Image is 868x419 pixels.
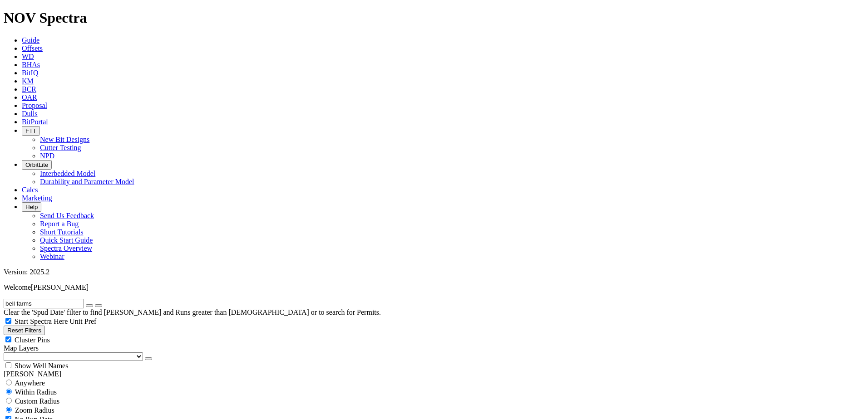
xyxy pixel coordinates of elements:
a: Calcs [22,186,38,194]
a: Webinar [40,253,64,260]
h1: NOV Spectra [4,10,864,26]
a: Durability and Parameter Model [40,178,134,185]
span: Anywhere [15,379,45,387]
a: Offsets [22,44,43,52]
span: Show Well Names [15,362,68,370]
a: Send Us Feedback [40,212,94,219]
a: Short Tutorials [40,228,84,236]
a: NPD [40,152,54,160]
a: Interbedded Model [40,170,95,177]
input: Search [4,299,84,308]
span: [PERSON_NAME] [31,283,89,291]
span: Map Layers [4,344,39,352]
a: Cutter Testing [40,144,81,151]
span: Within Radius [15,388,57,396]
span: Help [25,204,38,210]
span: Clear the 'Spud Date' filter to find [PERSON_NAME] and Runs greater than [DEMOGRAPHIC_DATA] or to... [4,308,381,316]
span: FTT [25,127,36,134]
a: Proposal [22,102,47,109]
a: BitIQ [22,69,38,77]
span: OrbitLite [25,161,48,168]
a: Quick Start Guide [40,236,93,244]
div: [PERSON_NAME] [4,370,864,378]
span: Start Spectra Here [15,317,68,325]
div: Version: 2025.2 [4,268,864,276]
button: Reset Filters [4,326,45,335]
a: Spectra Overview [40,244,92,252]
a: Guide [22,36,39,44]
a: Report a Bug [40,220,79,228]
input: Start Spectra Here [5,318,11,324]
a: BHAs [22,61,40,68]
span: Zoom Radius [15,406,54,414]
a: BitPortal [22,118,48,126]
span: Custom Radius [15,397,59,405]
a: OAR [22,93,37,101]
button: FTT [22,126,40,136]
button: Help [22,202,41,212]
button: OrbitLite [22,160,52,170]
a: WD [22,53,34,60]
a: Marketing [22,194,52,202]
a: KM [22,77,34,85]
a: New Bit Designs [40,136,89,143]
span: Cluster Pins [15,336,50,344]
p: Welcome [4,283,864,292]
span: Unit Pref [69,317,96,325]
a: BCR [22,85,36,93]
a: Dulls [22,110,38,117]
